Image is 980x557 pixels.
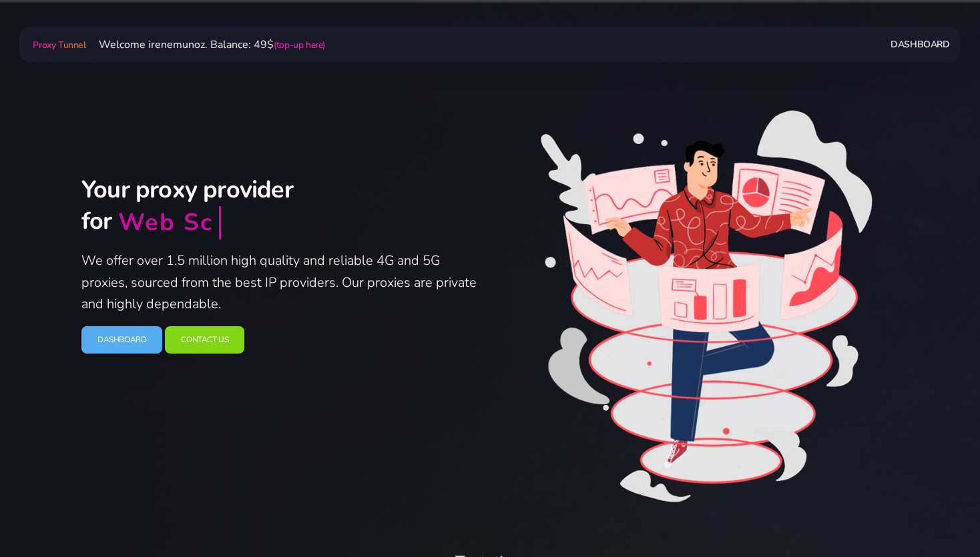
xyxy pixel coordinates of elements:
span: Proxy Tunnel [33,39,85,51]
p: We offer over 1.5 million high quality and reliable 4G and 5G proxies, sourced from the best IP p... [81,250,482,316]
a: (top-up here) [274,39,325,51]
iframe: Webchat Widget [783,339,963,540]
h2: Your proxy provider for [81,175,482,239]
a: Dashboard [81,326,162,354]
a: Contact Us [165,326,244,354]
a: Dashboard [891,32,949,57]
span: Welcome irenemunoz. Balance: 49$ [88,37,325,52]
div: Web Sc [118,207,213,239]
a: Proxy Tunnel [30,34,88,55]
